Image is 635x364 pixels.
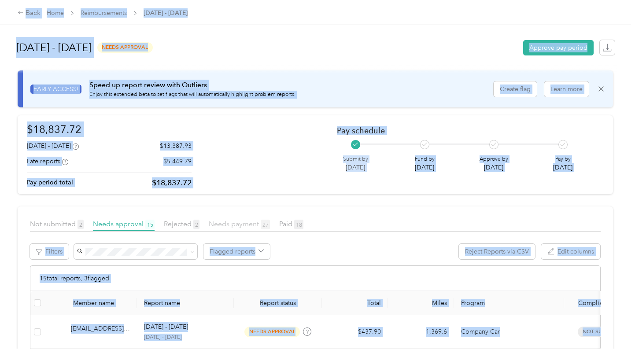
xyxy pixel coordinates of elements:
span: EARLY ACCESS! [30,85,81,94]
p: [DATE] [553,163,572,172]
p: Submit by [343,155,368,163]
div: Total [329,299,381,307]
th: Report name [137,291,234,315]
p: [DATE] - [DATE] [144,322,188,332]
span: needs approval [244,327,300,337]
button: Learn more [544,81,589,97]
div: 15 total reports, 3 flagged [30,266,600,291]
h1: [DATE] - [DATE] [16,37,91,58]
span: needs approval [97,42,153,52]
span: 15 [145,220,155,229]
td: 1,369.6 [388,315,454,349]
button: Reject Reports via CSV [459,244,535,259]
span: Not submitted [30,220,84,228]
p: Enjoy this extended beta to set flags that will automatically highlight problem reports. [89,91,295,99]
div: [DATE] - [DATE] [27,141,79,151]
p: Approve by [480,155,508,163]
a: Reimbursements [81,9,127,17]
td: Company Car [454,315,564,349]
p: $5,449.79 [163,157,192,166]
h1: $18,837.72 [27,121,192,137]
span: 2 [78,220,84,229]
span: 18 [294,220,303,229]
h2: Pay schedule [337,126,588,135]
p: [DATE] - [DATE] [144,334,227,342]
th: Program [454,291,564,315]
div: Miles [395,299,447,307]
p: [DATE] [415,163,435,172]
th: Member name [44,291,137,315]
div: [EMAIL_ADDRESS][DOMAIN_NAME] [71,324,130,339]
button: Edit columns [541,244,600,259]
span: Report status [241,299,315,307]
button: Approve pay period [523,40,594,55]
span: [DATE] - [DATE] [144,8,188,18]
p: $13,387.93 [160,141,192,151]
div: Late reports [27,157,68,166]
span: Paid [279,220,303,228]
p: Fund by [415,155,435,163]
span: Rejected [164,220,199,228]
p: Pay by [553,155,572,163]
p: [DATE] [343,163,368,172]
button: Create flag [494,81,537,97]
a: Home [47,9,64,17]
td: $437.90 [322,315,388,349]
p: $18,837.72 [152,177,192,188]
button: Filters [30,244,69,259]
span: Not submitted [578,327,630,337]
span: Needs payment [209,220,270,228]
div: Back [18,8,41,18]
span: 2 [193,220,199,229]
div: Member name [73,299,130,307]
span: 27 [261,220,270,229]
p: Speed up report review with Outliers [89,80,295,91]
p: Pay period total [27,178,73,187]
span: Needs approval [93,220,155,228]
button: Flagged reports [203,244,270,259]
p: Company Car [461,327,557,337]
p: [DATE] [480,163,508,172]
iframe: Everlance-gr Chat Button Frame [586,315,635,364]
